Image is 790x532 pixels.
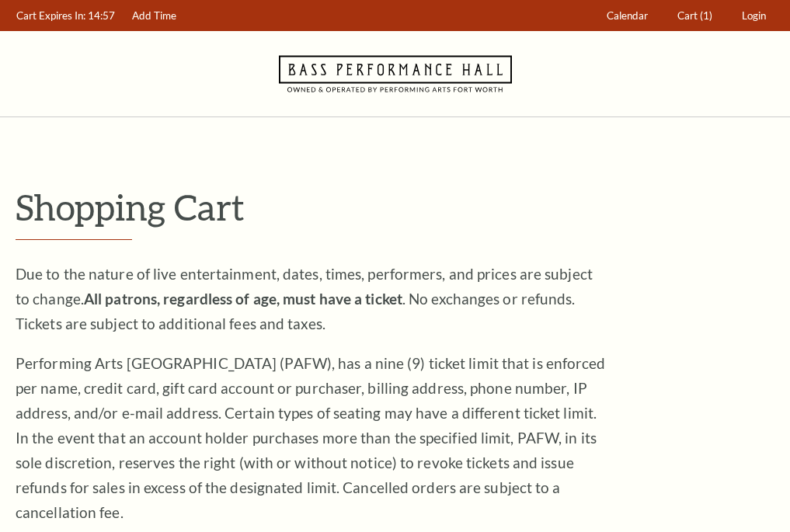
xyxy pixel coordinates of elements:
[670,1,720,31] a: Cart (1)
[607,9,648,22] span: Calendar
[677,9,698,22] span: Cart
[600,1,656,31] a: Calendar
[16,265,593,332] span: Due to the nature of live entertainment, dates, times, performers, and prices are subject to chan...
[16,187,774,227] p: Shopping Cart
[16,351,606,525] p: Performing Arts [GEOGRAPHIC_DATA] (PAFW), has a nine (9) ticket limit that is enforced per name, ...
[16,9,85,22] span: Cart Expires In:
[88,9,115,22] span: 14:57
[700,9,712,22] span: (1)
[735,1,774,31] a: Login
[125,1,184,31] a: Add Time
[742,9,766,22] span: Login
[84,290,402,308] strong: All patrons, regardless of age, must have a ticket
